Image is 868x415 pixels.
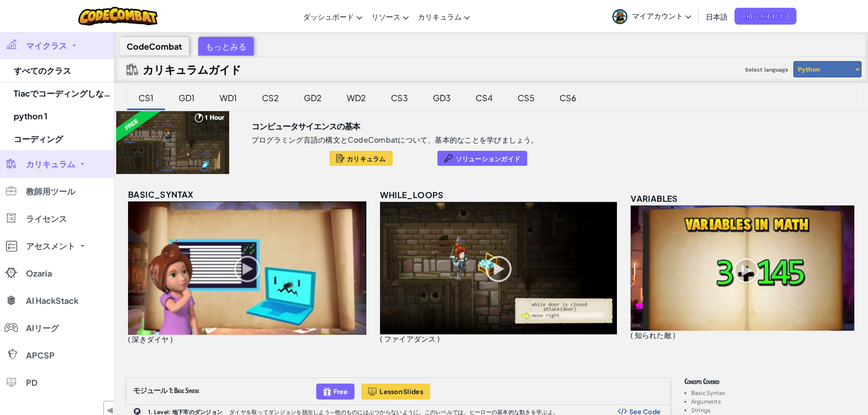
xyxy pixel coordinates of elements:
[550,87,586,108] div: CS6
[618,408,627,415] img: Show Code Logo
[701,4,732,29] a: 日本語
[252,119,360,133] h3: コンピュータサイエンスの基本
[380,334,382,343] span: (
[26,242,75,250] span: アセスメント
[467,87,502,108] div: CS4
[691,390,857,396] li: Basic Syntax
[367,4,413,29] a: リソース
[706,12,728,21] span: 日本語
[128,189,194,200] span: basic_syntax
[508,87,544,108] div: CS5
[734,8,796,25] a: 見積りを依頼する
[329,151,393,166] button: カリキュラム
[78,7,158,26] img: CodeCombat logo
[380,190,443,200] span: while_loops
[26,269,52,277] span: Ozaria
[380,388,423,395] span: Lesson Slides
[413,4,474,29] a: カリキュラム
[382,87,417,108] div: CS3
[26,187,75,195] span: 教師用ツール
[298,4,367,29] a: ダッシュボード
[361,384,430,400] button: Lesson Slides
[295,87,331,108] div: GD2
[169,385,173,395] span: 1:
[635,330,672,340] span: 知られた敵
[380,202,617,334] img: while_loops_unlocked.png
[632,11,691,20] span: マイアカウント
[26,160,75,168] span: カリキュラム
[303,12,354,21] span: ダッシュボード
[26,41,67,50] span: マイクラス
[229,409,559,415] p: ダイヤを取ってダンジョンを脱出しよう—他のものにはぶつからないように。このレベルでは、ヒーローの基本的な動きを学ぶよ。
[132,334,169,344] span: 深きダイヤ
[198,37,254,56] div: もっとみる
[143,63,241,76] h2: カリキュラムガイド
[437,151,528,166] button: ソリューションガイド
[133,385,167,395] span: モジュール
[26,215,67,223] span: ライセンス
[26,297,78,305] span: AI HackStack
[128,201,366,335] img: basic_syntax_unlocked.png
[629,408,661,415] span: See Code
[252,135,539,144] p: プログラミング言語の構文とCodeCombatについて、基本的なことを学びましょう。
[128,334,130,344] span: (
[170,334,173,344] span: )
[119,37,189,56] div: CodeCombat
[424,87,460,108] div: GD3
[338,87,375,108] div: WD2
[371,12,401,21] span: リソース
[347,155,386,162] span: カリキュラム
[129,87,163,108] div: CS1
[741,63,792,77] span: Select language
[631,193,678,204] span: variables
[684,378,857,385] h3: Concepts covered
[253,87,288,108] div: CS2
[169,87,204,108] div: GD1
[323,386,331,397] img: IconFreeLevelv2.svg
[631,330,633,340] span: (
[612,9,627,24] img: avatar
[174,385,199,395] span: Basic Syntax
[437,334,440,343] span: )
[673,330,675,340] span: )
[608,2,696,31] a: マイアカウント
[691,407,857,413] li: Strings
[127,64,138,75] img: IconCurriculumGuide.svg
[384,334,436,343] span: ファイアダンス
[334,388,348,395] span: Free
[631,205,854,331] img: variables_unlocked.png
[26,324,59,332] span: AIリーグ
[691,399,857,405] li: Arguments
[211,87,246,108] div: WD1
[418,12,462,21] span: カリキュラム
[456,155,521,162] span: ソリューションガイド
